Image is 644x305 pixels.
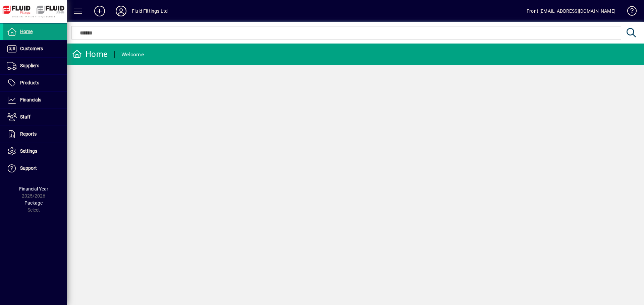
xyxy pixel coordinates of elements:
div: Welcome [121,49,144,60]
button: Add [89,5,110,17]
span: Support [20,165,37,171]
span: Staff [20,114,31,120]
span: Reports [20,131,37,137]
a: Products [3,75,67,91]
span: Home [20,29,33,34]
span: Financials [20,97,41,102]
div: Home [72,49,108,60]
div: Front [EMAIL_ADDRESS][DOMAIN_NAME] [527,6,615,16]
a: Staff [3,109,67,126]
span: Settings [20,148,37,154]
a: Customers [3,41,67,57]
div: Fluid Fittings Ltd [132,6,168,16]
span: Financial Year [19,186,48,192]
span: Suppliers [20,63,39,68]
span: Customers [20,46,43,51]
a: Reports [3,126,67,143]
a: Support [3,160,67,177]
a: Financials [3,92,67,108]
a: Suppliers [3,58,67,74]
button: Profile [110,5,132,17]
a: Knowledge Base [622,1,636,23]
span: Package [24,200,43,206]
span: Products [20,80,39,85]
a: Settings [3,143,67,160]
